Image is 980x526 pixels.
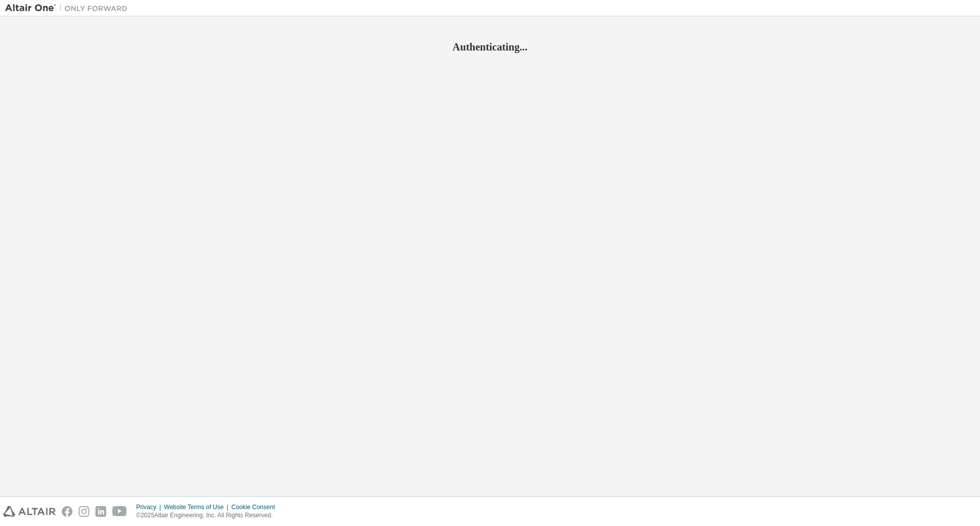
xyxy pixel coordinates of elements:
h2: Authenticating... [5,40,975,54]
img: Altair One [5,3,133,13]
div: Cookie Consent [231,503,281,511]
img: altair_logo.svg [3,506,56,517]
img: youtube.svg [112,506,127,517]
img: facebook.svg [62,506,72,517]
img: instagram.svg [79,506,89,517]
div: Privacy [136,503,164,511]
p: © 2025 Altair Engineering, Inc. All Rights Reserved. [136,511,281,520]
div: Website Terms of Use [164,503,231,511]
img: linkedin.svg [95,506,106,517]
